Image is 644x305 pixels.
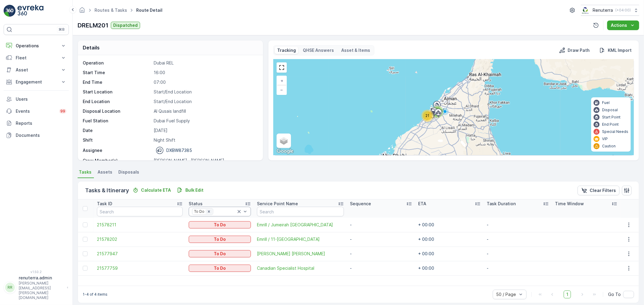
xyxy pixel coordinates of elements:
p: Date [83,127,151,134]
button: Dispatched [111,22,140,29]
a: Reports [4,117,69,129]
td: - [484,247,552,261]
button: Bulk Edit [175,187,206,194]
td: + 00:00 [415,247,483,261]
span: 21577759 [97,265,182,271]
img: Screenshot_2024-07-26_at_13.33.01.png [581,7,590,14]
p: VIP [602,137,608,141]
p: Crew Member(s) [83,158,151,164]
p: Task ID [97,201,112,207]
p: 07:00 [154,79,257,85]
a: Open this area in Google Maps (opens a new window) [275,147,295,155]
span: Tasks [79,169,91,175]
a: Canadian Specialist Hospital [257,265,344,271]
p: Tracking [277,47,296,53]
p: DXBW87385 [166,147,192,153]
p: Start Point [602,115,620,120]
td: + 00:00 [415,232,483,247]
p: Operations [16,43,57,49]
span: 1 [564,291,571,298]
p: Fleet [16,55,57,61]
button: Fleet [4,52,69,64]
img: logo [4,5,16,17]
button: To Do [189,236,251,243]
span: Disposals [118,169,139,175]
a: 21577947 [97,251,182,257]
p: Al Qusais landfill [154,108,257,114]
div: Toggle Row Selected [83,251,88,256]
a: Zoom Out [277,85,286,94]
td: - [484,218,552,232]
p: Details [83,44,100,51]
p: Fuel Station [83,118,151,124]
p: Clear Filters [590,187,616,193]
button: Clear Filters [578,186,620,195]
a: Events99 [4,105,69,117]
p: Events [16,108,56,114]
p: End Point [602,122,619,127]
span: Assets [98,169,112,175]
a: 21578202 [97,236,182,242]
div: Toggle Row Selected [83,266,88,271]
a: Emrill / Jumeirah Villa Jumeirah [257,222,344,228]
p: Draw Path [568,47,590,53]
p: End Time [83,79,151,85]
a: SULTANA ABDULRAHIM HASSAN ALRAIS [257,251,344,257]
span: 21578211 [97,222,182,228]
td: - [347,247,415,261]
p: Caution [602,144,616,149]
button: To Do [189,221,251,228]
p: To Do [214,222,226,228]
p: End Location [83,99,151,105]
p: Users [16,96,66,102]
p: To Do [214,251,226,257]
td: - [347,218,415,232]
p: Service Point Name [257,201,298,207]
p: Fuel [602,100,610,105]
p: Task Duration [487,201,516,207]
p: DRELM201 [78,21,108,30]
p: ETA [418,201,426,207]
button: Operations [4,40,69,52]
p: ( +04:00 ) [615,8,631,13]
td: - [347,232,415,247]
p: Disposal Location [83,108,151,114]
input: Search [257,207,344,216]
a: Homepage [79,9,85,14]
button: Calculate ETA [130,187,173,194]
p: [DATE] [154,127,257,134]
p: Asset [16,67,57,73]
span: Emrill / 11-[GEOGRAPHIC_DATA] [257,236,344,242]
p: 16:00 [154,70,257,76]
span: + [280,78,283,83]
p: Start/End Location [154,89,257,95]
p: To Do [214,265,226,271]
img: Google [275,147,295,155]
p: Operation [83,60,151,66]
td: - [484,261,552,275]
span: Go To [608,291,621,297]
button: RRrenuterra.admin[PERSON_NAME][EMAIL_ADDRESS][PERSON_NAME][DOMAIN_NAME] [4,275,69,300]
td: - [484,232,552,247]
p: Disposal [602,108,618,112]
p: Special Needs [602,129,628,134]
td: + 00:00 [415,261,483,275]
span: Route Detail [135,7,164,13]
p: Time Window [555,201,584,207]
p: Dubai REL [154,60,257,66]
p: Tasks & Itinerary [85,186,129,195]
a: Documents [4,129,69,141]
p: renuterra.admin [19,275,64,281]
p: Dubai Fuel Supply [154,118,257,124]
div: Remove To Do [206,209,212,214]
p: Reports [16,120,66,126]
button: Draw Path [557,47,592,54]
div: Toggle Row Selected [83,237,88,242]
p: KML Import [608,47,632,53]
p: Assignee [83,147,102,153]
p: Night Shift [154,137,257,143]
td: - [347,261,415,275]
